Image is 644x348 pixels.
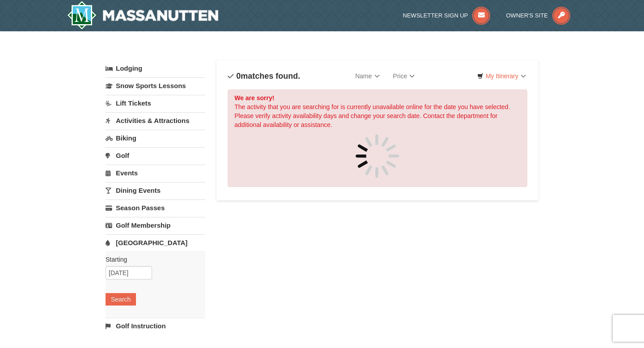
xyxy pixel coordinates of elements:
a: Snow Sports Lessons [106,77,205,94]
a: Price [386,67,422,85]
img: Massanutten Resort Logo [67,1,218,30]
a: Events [106,165,205,181]
a: Lift Tickets [106,95,205,111]
a: Lodging [106,60,205,76]
a: Activities & Attractions [106,112,205,129]
label: Starting [106,255,199,264]
div: The activity that you are searching for is currently unavailable online for the date you have sel... [228,89,527,187]
a: My Itinerary [471,69,532,83]
span: Owner's Site [506,12,548,19]
button: Search [106,293,136,306]
a: Season Passes [106,199,205,216]
a: Massanutten Resort [67,1,218,30]
a: Owner's Site [506,12,571,19]
a: Golf Instruction [106,318,205,334]
strong: We are sorry! [234,94,274,102]
a: Dining Events [106,182,205,199]
a: Biking [106,130,205,146]
a: Name [348,67,386,85]
img: spinner.gif [355,134,400,178]
a: Newsletter Sign Up [403,12,491,19]
a: Golf Membership [106,217,205,233]
a: [GEOGRAPHIC_DATA] [106,234,205,251]
a: Golf [106,147,205,164]
span: Newsletter Sign Up [403,12,468,19]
